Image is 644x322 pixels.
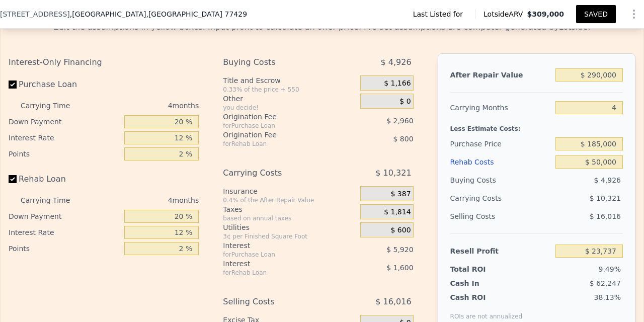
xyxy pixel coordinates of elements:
[9,224,120,240] div: Interest Rate
[484,9,527,19] span: Lotside ARV
[9,170,120,188] label: Rehab Loan
[223,94,356,104] div: Other
[390,190,411,199] span: $ 387
[450,153,551,171] div: Rehab Costs
[223,214,356,222] div: based on annual taxes
[450,66,551,84] div: After Repair Value
[223,240,335,251] div: Interest
[223,222,356,232] div: Utilities
[590,279,621,287] span: $ 62,247
[9,146,120,162] div: Points
[450,99,551,117] div: Carrying Months
[450,117,623,135] div: Less Estimate Costs:
[386,264,413,272] span: $ 1,600
[527,10,564,18] span: $309,000
[624,4,644,24] button: Show Options
[223,130,335,140] div: Origination Fee
[90,98,199,114] div: 4 months
[223,293,335,311] div: Selling Costs
[9,240,120,257] div: Points
[450,278,513,288] div: Cash In
[21,98,86,114] div: Carrying Time
[594,293,621,301] span: 38.13%
[450,135,551,153] div: Purchase Price
[223,112,335,122] div: Origination Fee
[223,259,335,269] div: Interest
[450,292,523,302] div: Cash ROI
[450,242,551,260] div: Resell Profit
[375,164,411,182] span: $ 10,321
[223,164,335,182] div: Carrying Costs
[9,208,120,224] div: Down Payment
[450,302,523,320] div: ROIs are not annualized
[223,53,335,71] div: Buying Costs
[9,80,17,89] input: Purchase Loan
[384,208,411,217] span: $ 1,814
[594,176,621,184] span: $ 4,926
[393,135,413,143] span: $ 800
[599,265,621,273] span: 9.49%
[386,246,413,254] span: $ 5,920
[450,171,551,189] div: Buying Costs
[386,117,413,125] span: $ 2,960
[399,97,411,106] span: $ 0
[450,189,513,207] div: Carrying Costs
[223,204,356,214] div: Taxes
[390,226,411,235] span: $ 600
[590,212,621,220] span: $ 16,016
[223,196,356,204] div: 0.4% of the After Repair Value
[90,192,199,208] div: 4 months
[223,269,335,277] div: for Rehab Loan
[9,175,17,183] input: Rehab Loan
[21,192,86,208] div: Carrying Time
[223,251,335,259] div: for Purchase Loan
[413,9,467,19] span: Last Listed for
[375,293,411,311] span: $ 16,016
[223,140,335,148] div: for Rehab Loan
[9,114,120,130] div: Down Payment
[9,75,120,94] label: Purchase Loan
[223,122,335,130] div: for Purchase Loan
[223,186,356,196] div: Insurance
[9,130,120,146] div: Interest Rate
[223,75,356,86] div: Title and Escrow
[223,232,356,240] div: 3¢ per Finished Square Foot
[380,53,411,71] span: $ 4,926
[9,53,199,71] div: Interest-Only Financing
[223,86,356,94] div: 0.33% of the price + 550
[70,9,247,19] span: , [GEOGRAPHIC_DATA]
[450,264,513,274] div: Total ROI
[450,207,551,225] div: Selling Costs
[223,104,356,112] div: you decide!
[146,10,247,18] span: , [GEOGRAPHIC_DATA] 77429
[384,79,411,88] span: $ 1,166
[576,5,616,23] button: SAVED
[590,194,621,202] span: $ 10,321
